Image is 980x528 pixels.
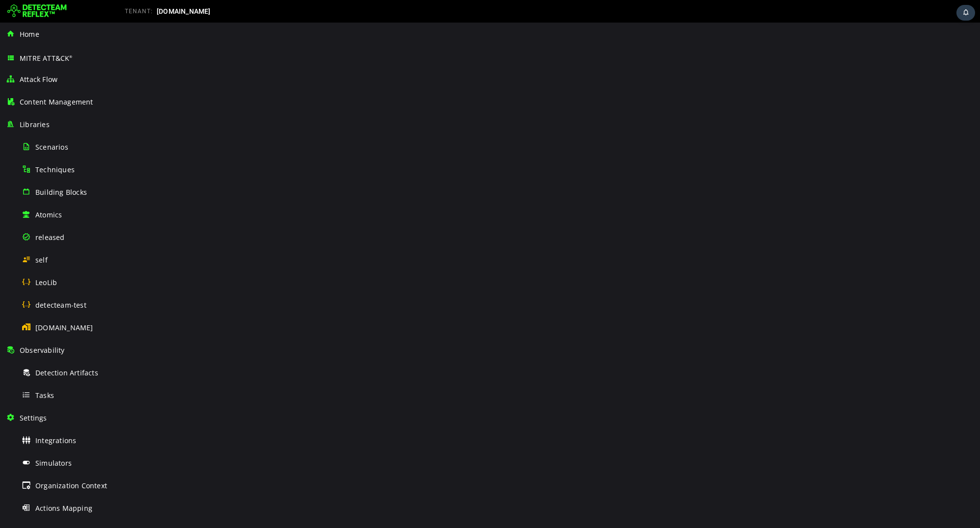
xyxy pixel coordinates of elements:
span: Observability [20,345,65,355]
span: Techniques [35,165,75,174]
span: Content Management [20,97,93,106]
span: released [35,233,65,242]
span: Simulators [35,458,72,468]
span: LeoLib [35,278,57,287]
span: self [35,255,48,264]
div: Task Notifications [956,5,975,21]
span: detecteam-test [35,300,86,310]
span: Libraries [20,120,50,129]
span: Actions Mapping [35,503,92,513]
span: Scenarios [35,142,68,152]
span: Tasks [35,391,54,400]
span: Home [20,29,39,39]
span: TENANT: [125,8,153,15]
span: Integrations [35,436,76,445]
span: Organization Context [35,481,107,490]
span: [DOMAIN_NAME] [157,7,211,15]
span: Settings [20,413,47,422]
span: [DOMAIN_NAME] [35,323,93,332]
sup: ® [69,54,72,59]
span: MITRE ATT&CK [20,53,73,63]
span: Atomics [35,210,62,219]
span: Building Blocks [35,187,87,197]
img: Detecteam logo [7,3,67,19]
span: Attack Flow [20,75,57,84]
span: Detection Artifacts [35,368,98,377]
